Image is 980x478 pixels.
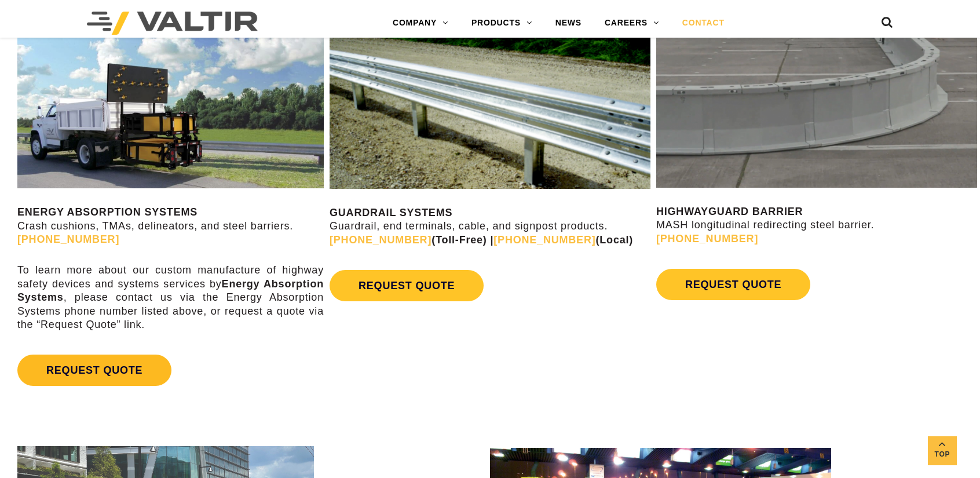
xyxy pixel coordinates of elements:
[17,264,324,331] p: To learn more about our custom manufacture of highway safety devices and systems services by , pl...
[928,436,957,465] a: Top
[381,12,460,35] a: COMPANY
[330,206,650,247] p: Guardrail, end terminals, cable, and signpost products.
[17,206,324,246] p: Crash cushions, TMAs, delineators, and steel barriers.
[17,206,198,218] strong: ENERGY ABSORPTION SYSTEMS
[656,205,977,246] p: MASH longitudinal redirecting steel barrier.
[17,233,119,245] a: [PHONE_NUMBER]
[330,270,484,301] a: REQUEST QUOTE
[330,27,650,188] img: Guardrail Contact Us Page Image
[671,12,736,35] a: CONTACT
[330,207,452,218] strong: GUARDRAIL SYSTEMS
[656,206,803,217] strong: HIGHWAYGUARD BARRIER
[593,12,671,35] a: CAREERS
[330,234,432,246] a: [PHONE_NUMBER]
[656,27,977,188] img: Radius-Barrier-Section-Highwayguard3
[928,448,957,461] span: Top
[460,12,544,35] a: PRODUCTS
[17,355,171,386] a: REQUEST QUOTE
[17,27,324,188] img: SS180M Contact Us Page Image
[656,233,758,245] a: [PHONE_NUMBER]
[330,234,633,246] strong: (Toll-Free) | (Local)
[87,12,258,35] img: Valtir
[493,234,595,246] a: [PHONE_NUMBER]
[656,269,810,300] a: REQUEST QUOTE
[544,12,593,35] a: NEWS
